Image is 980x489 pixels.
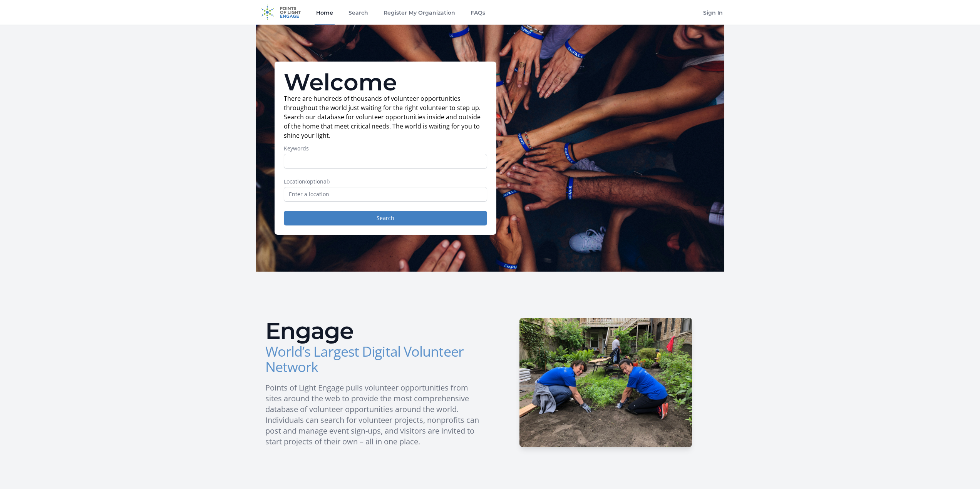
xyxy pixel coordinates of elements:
h1: Welcome [284,71,487,94]
span: (optional) [305,178,330,185]
h2: Engage [265,319,484,342]
label: Location [284,178,487,185]
label: Keywords [284,145,487,152]
p: Points of Light Engage pulls volunteer opportunities from sites around the web to provide the mos... [265,382,484,447]
img: HCSC-H_1.JPG [519,318,692,447]
button: Search [284,211,487,225]
p: There are hundreds of thousands of volunteer opportunities throughout the world just waiting for ... [284,94,487,140]
h3: World’s Largest Digital Volunteer Network [265,344,484,375]
input: Enter a location [284,187,487,202]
